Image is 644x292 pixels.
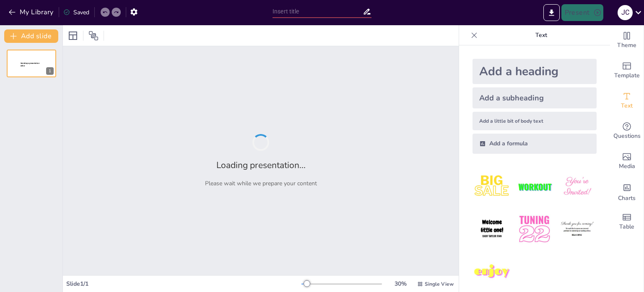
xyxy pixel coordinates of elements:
img: 1.jpeg [473,167,512,206]
span: Position [88,31,99,41]
div: Slide 1 / 1 [66,280,301,288]
div: Add a little bit of body text [473,112,597,130]
div: J c [618,5,633,20]
div: Change the overall theme [610,25,644,55]
span: Charts [618,194,636,203]
input: Insert title [273,5,363,18]
span: Sendsteps presentation editor [21,62,39,67]
p: Please wait while we prepare your content [205,179,317,187]
p: Text [481,25,602,45]
button: Add slide [4,29,58,43]
div: 30 % [390,280,410,288]
span: Table [619,222,634,231]
button: My Library [6,5,57,19]
span: Text [621,101,633,110]
div: Layout [66,29,80,42]
div: Saved [63,8,89,16]
span: Single View [425,281,454,287]
div: 1 [46,67,54,75]
button: Present [561,4,603,21]
button: J c [618,4,633,21]
div: Get real-time input from your audience [610,116,644,146]
div: Add charts and graphs [610,176,644,207]
div: Add images, graphics, shapes or video [610,146,644,176]
span: Media [619,162,635,171]
img: 5.jpeg [515,210,554,249]
img: 6.jpeg [558,210,597,249]
img: 4.jpeg [473,210,512,249]
div: Add a table [610,207,644,237]
span: Theme [617,41,636,50]
span: Questions [613,132,641,141]
button: Export to PowerPoint [543,4,560,21]
span: Template [614,71,640,80]
h2: Loading presentation... [216,159,306,171]
div: Add a subheading [473,87,597,108]
div: 1 [7,50,56,77]
img: 7.jpeg [473,253,512,292]
img: 2.jpeg [515,167,554,206]
div: Add a heading [473,59,597,84]
div: Add a formula [473,134,597,154]
div: Add text boxes [610,86,644,116]
div: Add ready made slides [610,55,644,86]
img: 3.jpeg [558,167,597,206]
